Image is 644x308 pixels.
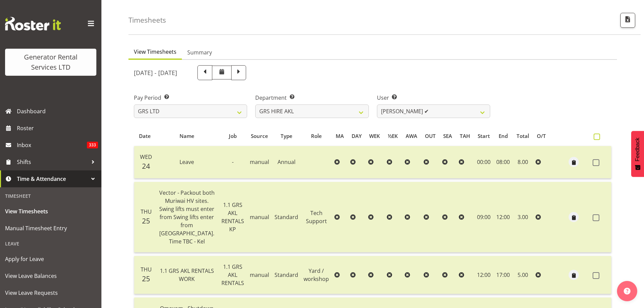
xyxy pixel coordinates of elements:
label: User [377,94,490,102]
span: - [232,158,234,166]
span: Total [517,132,529,140]
span: 333 [87,142,98,148]
span: 1.1 GRS AKL RENTALS [221,263,244,287]
img: help-xxl-2.png [624,288,630,294]
span: DAY [352,132,362,140]
a: View Leave Balances [2,267,100,284]
td: 17:00 [494,256,512,294]
span: 1.1 GRS AKL RENTALS WORK [160,267,214,283]
h5: [DATE] - [DATE] [134,69,177,76]
span: Inbox [17,140,87,150]
span: Wed [140,153,152,161]
span: Type [281,132,292,140]
a: View Leave Requests [2,284,100,301]
span: Feedback [635,138,641,161]
td: 00:00 [474,146,494,179]
span: Source [251,132,268,140]
td: 09:00 [474,182,494,253]
span: Tech Support [306,209,327,225]
span: 25 [142,274,150,283]
div: Leave [2,237,100,251]
td: 12:00 [494,182,512,253]
span: Summary [187,48,212,56]
span: Shifts [17,157,88,167]
span: WEK [369,132,380,140]
span: Leave [180,158,194,166]
td: 08:00 [494,146,512,179]
span: 24 [142,161,150,171]
img: Rosterit website logo [5,17,61,30]
span: Apply for Leave [5,254,96,264]
span: View Leave Balances [5,271,96,281]
span: Thu [141,208,152,215]
td: 5.00 [512,256,533,294]
button: Feedback - Show survey [631,131,644,177]
span: ½EK [388,132,398,140]
span: Dashboard [17,106,98,116]
span: Vector - Packout both Muriwai HV sites. Swing lifts must enter from Swing lifts enter from [GEOGR... [159,189,215,245]
td: 3.00 [512,182,533,253]
td: Annual [272,146,301,179]
span: MA [336,132,344,140]
span: Start [478,132,490,140]
span: AWA [406,132,417,140]
span: Role [311,132,322,140]
a: Manual Timesheet Entry [2,220,100,237]
span: View Leave Requests [5,288,96,298]
label: Department [255,94,368,102]
span: Job [229,132,237,140]
span: Yard / workshop [304,267,329,283]
td: 8.00 [512,146,533,179]
label: Pay Period [134,94,247,102]
span: manual [250,158,269,166]
span: Manual Timesheet Entry [5,223,96,233]
a: View Timesheets [2,203,100,220]
span: View Timesheets [5,206,96,216]
span: SEA [443,132,452,140]
span: OUT [425,132,436,140]
span: View Timesheets [134,48,176,56]
span: Roster [17,123,98,133]
a: Apply for Leave [2,251,100,267]
span: 1.1 GRS AKL RENTALS KP [221,201,244,233]
td: Standard [272,256,301,294]
span: Thu [141,266,152,273]
span: End [499,132,508,140]
button: Export CSV [620,13,635,28]
span: O/T [537,132,546,140]
span: Name [180,132,194,140]
span: Time & Attendance [17,174,88,184]
h4: Timesheets [128,16,166,24]
div: Timesheet [2,189,100,203]
span: 25 [142,216,150,226]
span: TAH [460,132,470,140]
div: Generator Rental Services LTD [12,52,90,72]
span: manual [250,213,269,221]
span: Date [139,132,151,140]
td: Standard [272,182,301,253]
td: 12:00 [474,256,494,294]
span: manual [250,271,269,279]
